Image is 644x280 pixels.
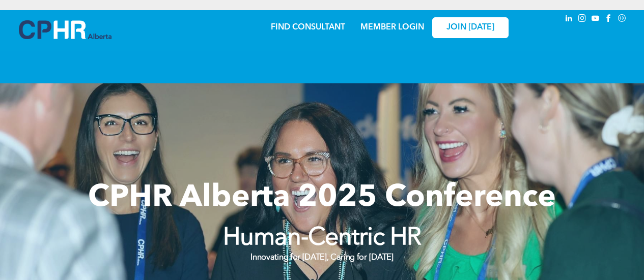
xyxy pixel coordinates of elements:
[360,23,424,32] a: MEMBER LOGIN
[250,254,393,262] strong: Innovating for [DATE], Caring for [DATE]
[577,13,588,26] a: instagram
[590,13,601,26] a: youtube
[564,13,575,26] a: linkedin
[432,17,509,38] a: JOIN [DATE]
[88,183,556,213] span: CPHR Alberta 2025 Conference
[446,23,494,33] span: JOIN [DATE]
[271,23,345,32] a: FIND CONSULTANT
[19,20,111,39] img: A blue and white logo for cp alberta
[617,13,628,26] a: Social network
[603,13,614,26] a: facebook
[223,226,422,251] strong: Human-Centric HR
